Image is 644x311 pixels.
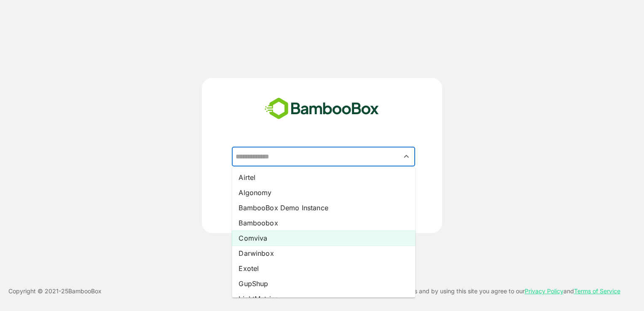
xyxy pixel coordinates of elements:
a: Terms of Service [574,287,620,295]
li: Comviva [232,231,415,246]
p: Copyright © 2021- 25 BambooBox [8,286,102,296]
li: Algonomy [232,185,415,200]
img: bamboobox [260,95,384,123]
li: Exotel [232,261,415,276]
li: LightMetrics [232,291,415,306]
p: This site uses cookies and by using this site you agree to our and [357,286,620,296]
li: Darwinbox [232,246,415,261]
li: BambooBox Demo Instance [232,200,415,215]
a: Privacy Policy [525,287,563,295]
li: Bamboobox [232,215,415,231]
button: Close [401,151,412,162]
li: GupShup [232,276,415,291]
li: Airtel [232,170,415,185]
